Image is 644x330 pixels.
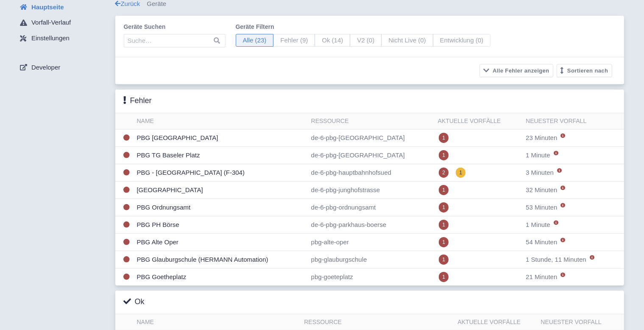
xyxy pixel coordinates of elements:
th: Ressource [308,113,435,129]
span: 1 Stunde, 11 Minuten [526,256,586,263]
a: Developer [14,59,115,76]
span: Hauptseite [31,3,64,12]
span: 3 Minuten [526,169,554,176]
td: pbg-glauburgschule [308,251,435,268]
td: PBG Goetheplatz [134,268,308,286]
span: 1 [439,237,449,247]
span: 1 [439,254,449,265]
a: Einstellungen [14,31,115,47]
span: 21 Minuten [526,273,557,280]
span: 54 Minuten [526,238,557,246]
td: de-6-pbg-hauptbahnhofsued [308,164,435,182]
th: Aktuelle Vorfälle [435,113,523,129]
span: 1 [439,202,449,213]
span: 23 Minuten [526,134,557,141]
td: pbg-goeteplatz [308,268,435,286]
h3: Ok [124,297,145,307]
td: PBG Ordnungsamt [134,199,308,216]
span: 1 Minute [526,221,550,228]
span: Vorfall-Verlauf [31,18,71,28]
th: Neuester Vorfall [522,113,624,129]
span: 1 [439,185,449,195]
span: Fehler (9) [273,34,315,47]
label: Geräte suchen [124,22,226,31]
span: 32 Minuten [526,186,557,193]
span: Einstellungen [31,34,70,43]
span: 1 [439,133,449,143]
td: PBG [GEOGRAPHIC_DATA] [134,129,308,147]
span: Nicht Live (0) [381,34,433,47]
td: PBG - [GEOGRAPHIC_DATA] (F-304) [134,164,308,182]
span: 53 Minuten [526,204,557,211]
td: de-6-pbg-[GEOGRAPHIC_DATA] [308,129,435,147]
span: Developer [31,63,60,73]
span: Entwicklung (0) [433,34,491,47]
td: PBG TG Baseler Platz [134,147,308,164]
span: 1 [456,168,466,178]
h3: Fehler [124,96,152,106]
button: Sortieren nach [557,64,612,77]
td: PBG Glauburgschule (HERMANN Automation) [134,251,308,268]
td: de-6-pbg-junghofstrasse [308,182,435,199]
span: 1 [439,150,449,160]
span: V2 (0) [350,34,382,47]
label: Geräte filtern [236,22,491,31]
td: de-6-pbg-[GEOGRAPHIC_DATA] [308,147,435,164]
span: 2 [439,168,449,178]
span: 1 [439,272,449,282]
span: Alle (23) [236,34,274,47]
a: Vorfall-Verlauf [14,15,115,31]
td: PBG PH Börse [134,216,308,234]
span: Ok (14) [315,34,350,47]
td: PBG Alte Oper [134,234,308,251]
span: 1 [439,220,449,230]
td: de-6-pbg-ordnungsamt [308,199,435,216]
button: Alle Fehler anzeigen [480,64,553,77]
th: Name [134,113,308,129]
td: pbg-alte-oper [308,234,435,251]
input: Suche… [124,34,226,48]
td: [GEOGRAPHIC_DATA] [134,182,308,199]
span: 1 Minute [526,151,550,159]
td: de-6-pbg-parkhaus-boerse [308,216,435,234]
